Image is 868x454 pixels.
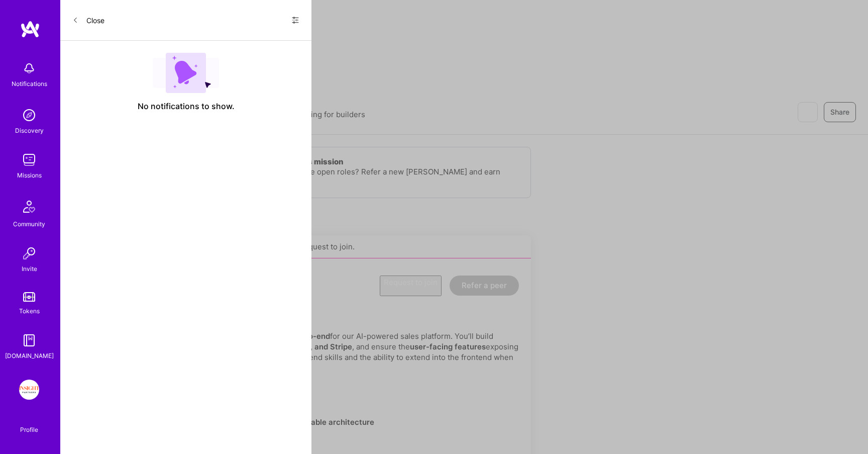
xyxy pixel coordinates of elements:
[19,243,39,263] img: Invite
[138,101,235,112] span: No notifications to show.
[19,306,40,316] div: Tokens
[19,58,39,78] img: bell
[20,424,38,434] div: Profile
[12,78,47,89] div: Notifications
[22,263,37,274] div: Invite
[17,195,41,219] img: Community
[17,170,42,180] div: Missions
[20,20,40,38] img: logo
[23,292,35,302] img: tokens
[19,380,39,400] img: Insight Partners: Data & AI - Sourcing
[19,105,39,125] img: discovery
[17,414,42,434] a: Profile
[153,53,219,93] img: empty
[17,380,42,400] a: Insight Partners: Data & AI - Sourcing
[13,219,45,229] div: Community
[72,12,104,28] button: Close
[19,330,39,350] img: guide book
[5,350,54,361] div: [DOMAIN_NAME]
[19,150,39,170] img: teamwork
[15,125,44,136] div: Discovery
